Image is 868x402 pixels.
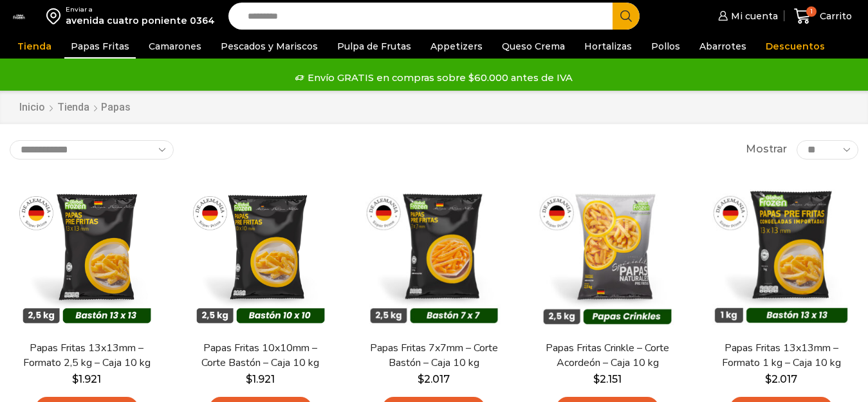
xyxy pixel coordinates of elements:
bdi: 1.921 [72,373,101,385]
a: Tienda [57,100,90,115]
bdi: 2.151 [593,373,622,385]
a: Camarones [142,34,208,59]
img: address-field-icon.svg [46,5,66,27]
a: Papas Fritas 7x7mm – Corte Bastón – Caja 10 kg [365,341,504,370]
span: $ [593,373,600,385]
a: Descuentos [759,34,831,59]
nav: Breadcrumb [19,100,131,115]
span: $ [418,373,424,385]
a: Appetizers [424,34,489,59]
span: Mostrar [746,142,787,157]
a: Inicio [19,100,46,115]
span: $ [72,373,78,385]
div: Enviar a [66,5,215,14]
a: Mi cuenta [715,3,778,29]
a: Hortalizas [578,34,638,59]
a: Tienda [11,34,58,59]
bdi: 1.921 [246,373,275,385]
span: $ [765,373,771,385]
button: Search button [613,3,640,30]
a: Papas Fritas 10x10mm – Corte Bastón – Caja 10 kg [191,341,330,370]
bdi: 2.017 [765,373,797,385]
span: Carrito [817,10,852,23]
a: Papas Fritas 13x13mm – Formato 1 kg – Caja 10 kg [712,341,851,370]
a: Pollos [645,34,687,59]
a: 1 Carrito [791,1,855,32]
h1: Papas [101,101,131,113]
a: Papas Fritas [64,34,136,59]
div: avenida cuatro poniente 0364 [66,14,215,27]
a: Abarrotes [693,34,753,59]
a: Pulpa de Frutas [331,34,418,59]
a: Pescados y Mariscos [214,34,324,59]
span: Mi cuenta [728,10,778,23]
select: Pedido de la tienda [10,140,174,160]
a: Queso Crema [495,34,571,59]
a: Papas Fritas Crinkle – Corte Acordeón – Caja 10 kg [538,341,677,370]
span: $ [246,373,252,385]
a: Papas Fritas 13x13mm – Formato 2,5 kg – Caja 10 kg [17,341,156,370]
bdi: 2.017 [418,373,450,385]
span: 1 [806,6,817,17]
